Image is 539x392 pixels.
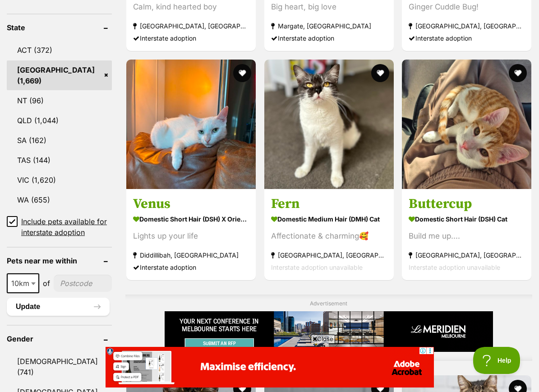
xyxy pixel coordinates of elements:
[271,263,363,271] span: Interstate adoption unavailable
[271,20,387,32] strong: Margate, [GEOGRAPHIC_DATA]
[7,41,112,60] a: ACT (372)
[7,257,112,265] header: Pets near me within
[133,1,249,13] div: Calm, kind hearted boy
[133,20,249,32] strong: [GEOGRAPHIC_DATA], [GEOGRAPHIC_DATA]
[271,32,387,44] div: Interstate adoption
[233,64,251,82] button: favourite
[402,189,531,280] a: Buttercup Domestic Short Hair (DSH) Cat Build me up.... [GEOGRAPHIC_DATA], [GEOGRAPHIC_DATA] Inte...
[264,60,394,189] img: Fern - Domestic Medium Hair (DMH) Cat
[473,347,521,374] iframe: Help Scout Beacon - Open
[7,91,112,110] a: NT (96)
[43,278,50,289] span: of
[409,230,525,242] div: Build me up....
[54,275,112,292] input: postcode
[271,230,387,242] div: Affectionate & charming🥰
[165,311,493,352] iframe: Advertisement
[402,60,531,189] img: Buttercup - Domestic Short Hair (DSH) Cat
[7,335,112,343] header: Gender
[409,20,525,32] strong: [GEOGRAPHIC_DATA], [GEOGRAPHIC_DATA]
[271,212,387,226] strong: Domestic Medium Hair (DMH) Cat
[8,277,38,290] span: 10km
[21,216,112,238] span: Include pets available for interstate adoption
[271,195,387,212] h3: Fern
[7,190,112,209] a: WA (655)
[7,60,112,90] a: [GEOGRAPHIC_DATA] (1,669)
[7,216,112,238] a: Include pets available for interstate adoption
[409,1,525,13] div: Ginger Cuddle Bug!
[409,263,500,271] span: Interstate adoption unavailable
[133,32,249,44] div: Interstate adoption
[264,189,394,280] a: Fern Domestic Medium Hair (DMH) Cat Affectionate & charming🥰 [GEOGRAPHIC_DATA], [GEOGRAPHIC_DATA]...
[7,171,112,189] a: VIC (1,620)
[409,212,525,226] strong: Domestic Short Hair (DSH) Cat
[133,249,249,261] strong: Diddillibah, [GEOGRAPHIC_DATA]
[271,249,387,261] strong: [GEOGRAPHIC_DATA], [GEOGRAPHIC_DATA]
[7,352,112,382] a: [DEMOGRAPHIC_DATA] (741)
[7,298,110,316] button: Update
[133,212,249,226] strong: Domestic Short Hair (DSH) x Oriental Shorthair Cat
[7,131,112,150] a: SA (162)
[126,189,256,280] a: Venus Domestic Short Hair (DSH) x Oriental Shorthair Cat Lights up your life Diddillibah, [GEOGRA...
[271,1,387,13] div: Big heart, big love
[7,111,112,130] a: QLD (1,044)
[133,195,249,212] h3: Venus
[106,347,434,387] iframe: Advertisement
[371,64,389,82] button: favourite
[7,273,39,293] span: 10km
[7,151,112,170] a: TAS (144)
[126,60,256,189] img: Venus - Domestic Short Hair (DSH) x Oriental Shorthair Cat
[133,261,249,273] div: Interstate adoption
[409,195,525,212] h3: Buttercup
[409,32,525,44] div: Interstate adoption
[311,334,335,343] span: Close
[7,23,112,32] header: State
[125,295,532,361] div: Advertisement
[409,249,525,261] strong: [GEOGRAPHIC_DATA], [GEOGRAPHIC_DATA]
[133,230,249,242] div: Lights up your life
[509,64,527,82] button: favourite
